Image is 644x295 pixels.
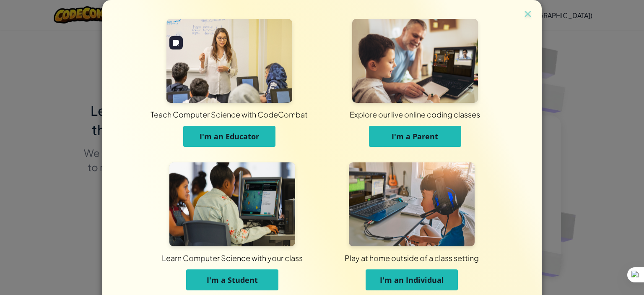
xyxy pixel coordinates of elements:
div: Explore our live online coding classes [199,109,631,120]
button: I'm an Individual [366,269,458,290]
img: For Students [169,162,295,246]
button: I'm a Parent [369,126,461,147]
button: I'm a Student [186,269,278,290]
img: For Individuals [349,162,475,246]
img: close icon [522,8,533,21]
div: Play at home outside of a class setting [205,253,618,263]
span: I'm an Individual [380,275,444,285]
span: I'm a Student [207,275,258,285]
img: For Educators [166,19,292,103]
img: For Parents [352,19,478,103]
span: I'm a Parent [392,131,438,141]
span: I'm an Educator [200,131,259,141]
button: I'm an Educator [183,126,275,147]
